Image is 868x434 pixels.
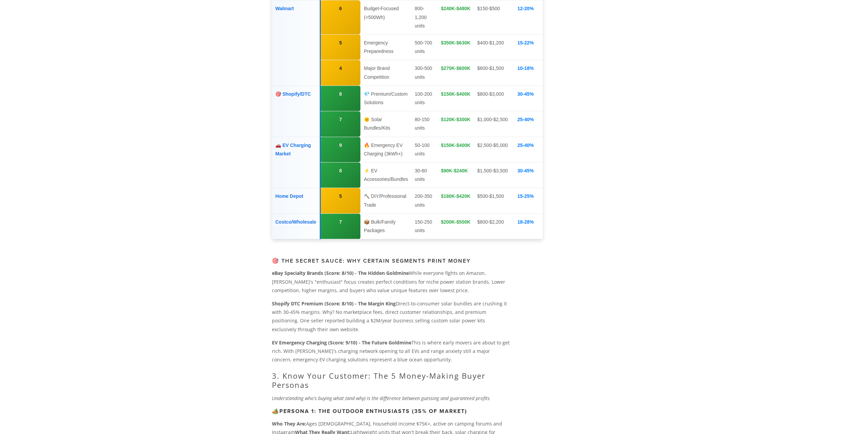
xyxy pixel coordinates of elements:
[474,111,514,137] td: $1,000-$2,500
[437,0,474,35] td: $240K-$480K
[411,162,437,188] td: 30-60 units
[474,60,514,86] td: $600-$1,500
[437,188,474,213] td: $180K-$420K
[360,86,411,111] td: 💎 Premium/Custom Solutions
[360,137,411,162] td: 🔥 Emergency EV Charging (3kWh+)
[272,258,510,264] h3: 🎯 The Secret Sauce: Why Certain Segments Print Money
[272,371,510,389] h2: 3. Know Your Customer: The 5 Money-Making Buyer Personas
[411,137,437,162] td: 50-100 units
[360,60,411,86] td: Major Brand Competition
[411,86,437,111] td: 100-200 units
[411,0,437,35] td: 800-1,200 units
[437,60,474,86] td: $270K-$600K
[514,111,543,137] td: 25-40%
[360,34,411,60] td: Emergency Preparedness
[411,188,437,213] td: 200-350 units
[320,137,360,162] td: 9
[514,188,543,213] td: 15-25%
[320,0,360,35] td: 6
[437,213,474,239] td: $200K-$500K
[474,213,514,239] td: $800-$2,200
[411,60,437,86] td: 300-500 units
[272,339,411,346] strong: EV Emergency Charging (Score: 9/10) - The Future Goldmine
[514,86,543,111] td: 30-45%
[320,86,360,111] td: 8
[437,86,474,111] td: $150K-$400K
[272,300,396,307] strong: Shopify DTC Premium (Score: 8/10) - The Margin King
[272,188,320,213] td: Home Depot
[360,162,411,188] td: ⚡ EV Accessories/Bundles
[360,111,411,137] td: 🌞 Solar Bundles/Kits
[514,60,543,86] td: 10-18%
[272,0,320,86] td: Walmart
[437,162,474,188] td: $90K-$240K
[320,34,360,60] td: 5
[272,270,409,276] strong: eBay Specialty Brands (Score: 8/10) - The Hidden Goldmine
[514,162,543,188] td: 30-45%
[320,188,360,213] td: 5
[514,0,543,35] td: 12-20%
[272,395,490,401] em: Understanding who's buying what (and why) is the difference between guessing and guaranteed profits
[411,213,437,239] td: 150-250 units
[272,213,320,239] td: Costco/Wholesale
[411,34,437,60] td: 500-700 units
[272,137,320,188] td: 🚗 EV Charging Market
[272,408,510,414] h3: 🏕️
[437,137,474,162] td: $150K-$400K
[514,137,543,162] td: 25-40%
[360,0,411,35] td: Budget-Focused (<500Wh)
[474,0,514,35] td: $150-$500
[360,213,411,239] td: 📦 Bulk/Family Packages
[272,299,510,334] p: Direct-to-consumer solar bundles are crushing it with 30-45% margins. Why? No marketplace fees, d...
[360,188,411,213] td: 🔨 DIY/Professional Trade
[320,111,360,137] td: 7
[320,60,360,86] td: 4
[437,111,474,137] td: $120K-$300K
[437,34,474,60] td: $350K-$630K
[320,162,360,188] td: 8
[411,111,437,137] td: 80-150 units
[272,269,510,295] p: While everyone fights on Amazon, [PERSON_NAME]'s "enthusiast" focus creates perfect conditions fo...
[474,34,514,60] td: $400-$1,200
[514,213,543,239] td: 18-28%
[474,162,514,188] td: $1,500-$3,500
[474,188,514,213] td: $500-$1,500
[474,137,514,162] td: $2,500-$5,000
[272,338,510,364] p: This is where early movers are about to get rich. With [PERSON_NAME]'s charging network opening t...
[514,34,543,60] td: 15-22%
[272,86,320,137] td: 🎯 Shopify/DTC
[279,407,467,415] strong: Persona 1: The Outdoor Enthusiasts (35% of market)
[320,213,360,239] td: 7
[272,420,306,427] strong: Who They Are:
[474,86,514,111] td: $800-$3,000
